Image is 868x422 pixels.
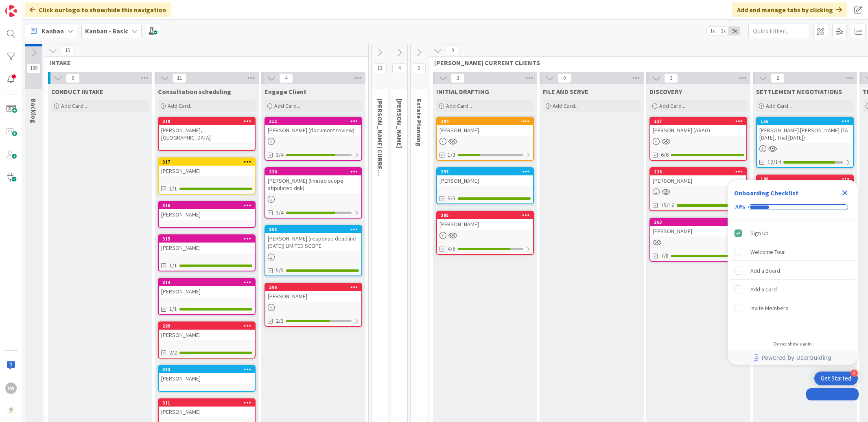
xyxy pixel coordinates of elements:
[761,118,853,124] div: 156
[265,233,361,251] div: [PERSON_NAME] (response deadline [DATE]) LIMITED SCOPE
[159,373,255,384] div: [PERSON_NAME]
[650,168,746,186] div: 126[PERSON_NAME]
[159,209,255,220] div: [PERSON_NAME]
[757,125,853,143] div: [PERSON_NAME] [PERSON_NAME] (TA [DATE], Trial [DATE])
[158,278,256,315] a: 314[PERSON_NAME]1/1
[650,168,746,175] div: 126
[766,102,792,109] span: Add Card...
[159,202,255,209] div: 316
[750,284,777,294] div: Add a Card
[159,366,255,384] div: 313[PERSON_NAME]
[159,399,255,417] div: 311[PERSON_NAME]
[750,247,785,257] div: Welcome Tour
[734,188,798,198] div: Onboarding Checklist
[731,280,855,298] div: Add a Card is incomplete.
[661,251,669,260] span: 7/8
[436,167,534,204] a: 297[PERSON_NAME]5/5
[66,73,80,83] span: 0
[757,175,853,183] div: 108
[269,227,361,232] div: 308
[162,367,255,372] div: 313
[159,166,255,176] div: [PERSON_NAME]
[169,261,177,270] span: 1/1
[650,175,746,186] div: [PERSON_NAME]
[30,98,38,123] span: Backlog
[757,175,853,201] div: 108[PERSON_NAME] (status conference [DATE]) (trial [DATE]-[DATE])
[650,118,746,136] div: 237[PERSON_NAME] (ARAG)
[415,99,423,146] span: Estate Planning
[728,350,858,365] div: Footer
[437,212,533,219] div: 305
[85,27,128,35] b: Kanban - Basic
[437,118,533,136] div: 284[PERSON_NAME]
[761,353,831,363] span: Powered by UserGuiding
[265,226,361,251] div: 308[PERSON_NAME] (response deadline [DATE]) LIMITED SCOPE
[265,117,362,161] a: 312[PERSON_NAME] (document review)3/4
[814,372,858,385] div: Open Get Started checklist, remaining modules: 4
[162,280,255,285] div: 314
[159,279,255,297] div: 314[PERSON_NAME]
[774,341,812,347] div: Do not show again
[451,73,465,83] span: 3
[169,348,177,357] span: 2/2
[159,330,255,340] div: [PERSON_NAME]
[162,159,255,165] div: 317
[838,186,851,199] div: Close Checklist
[173,73,186,83] span: 11
[269,284,361,290] div: 296
[158,87,231,96] span: Consultation scheduling
[437,219,533,230] div: [PERSON_NAME]
[436,211,534,255] a: 305[PERSON_NAME]4/5
[448,245,455,253] span: 4/5
[732,350,854,365] a: Powered by UserGuiding
[265,87,306,96] span: Engage Client
[265,118,361,125] div: 312
[158,157,256,195] a: 317[PERSON_NAME]1/1
[61,46,74,55] span: 15
[159,202,255,220] div: 316[PERSON_NAME]
[265,284,361,291] div: 296
[661,201,674,210] span: 15/16
[162,400,255,406] div: 311
[650,226,746,236] div: [PERSON_NAME]
[162,118,255,124] div: 318
[159,118,255,143] div: 318[PERSON_NAME], [GEOGRAPHIC_DATA]
[732,2,847,17] div: Add and manage tabs by clicking
[731,299,855,317] div: Invite Members is incomplete.
[158,234,256,271] a: 315[PERSON_NAME]1/1
[436,87,489,96] span: INITIAL DRAFTING
[265,167,362,219] a: 224[PERSON_NAME] (limited scope stipulated dnk)3/4
[274,102,300,109] span: Add Card...
[441,169,533,175] div: 297
[42,26,64,36] span: Kanban
[159,125,255,143] div: [PERSON_NAME], [GEOGRAPHIC_DATA]
[731,243,855,261] div: Welcome Tour is incomplete.
[437,175,533,186] div: [PERSON_NAME]
[446,102,472,109] span: Add Card...
[654,169,746,175] div: 126
[5,383,17,394] div: VR
[5,405,17,417] img: avatar
[650,118,746,125] div: 237
[649,167,747,211] a: 126[PERSON_NAME]15/16
[654,118,746,124] div: 237
[276,151,284,159] span: 3/4
[553,102,579,109] span: Add Card...
[728,221,858,335] div: Checklist items
[279,73,293,83] span: 4
[650,219,746,236] div: 263[PERSON_NAME]
[650,125,746,136] div: [PERSON_NAME] (ARAG)
[821,374,851,383] div: Get Started
[159,158,255,166] div: 317
[756,175,854,226] a: 108[PERSON_NAME] (status conference [DATE]) (trial [DATE]-[DATE])17/22
[649,117,747,161] a: 237[PERSON_NAME] (ARAG)6/6
[158,321,256,359] a: 289[PERSON_NAME]2/2
[664,73,678,83] span: 3
[159,158,255,176] div: 317[PERSON_NAME]
[659,102,685,109] span: Add Card...
[276,317,284,325] span: 2/3
[750,266,780,276] div: Add a Board
[761,176,853,182] div: 108
[437,168,533,175] div: 297
[851,370,858,377] div: 4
